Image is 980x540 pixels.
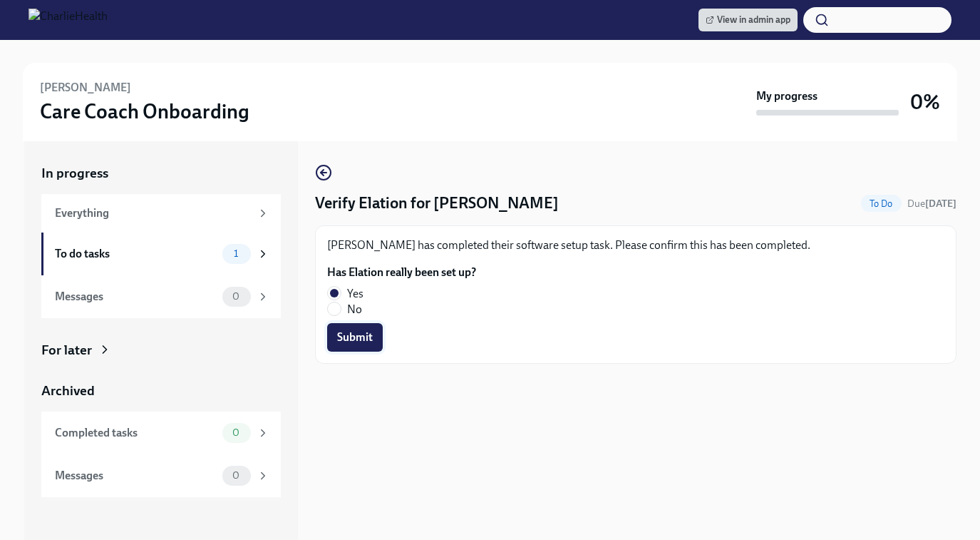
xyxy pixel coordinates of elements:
[55,468,217,484] div: Messages
[327,238,944,253] p: [PERSON_NAME] has completed their software setup task. Please confirm this has been completed.
[41,275,281,318] a: Messages0
[224,470,248,481] span: 0
[55,205,251,221] div: Everything
[224,291,248,302] span: 0
[55,246,217,262] div: To do tasks
[41,233,281,275] a: To do tasks1
[41,164,281,183] a: In progress
[40,98,249,124] h3: Care Coach Onboarding
[347,302,362,317] span: No
[41,341,281,360] a: For later
[347,286,363,302] span: Yes
[315,193,559,214] h4: Verify Elation for [PERSON_NAME]
[861,198,902,209] span: To Do
[698,9,798,31] a: View in admin app
[925,198,956,210] strong: [DATE]
[55,425,217,441] div: Completed tasks
[29,9,108,31] img: CharlieHealth
[706,13,790,27] span: View in admin app
[41,341,92,360] div: For later
[41,382,281,400] a: Archived
[907,197,956,210] span: August 23rd, 2025 10:00
[225,248,247,259] span: 1
[337,330,373,345] span: Submit
[327,323,383,352] button: Submit
[41,454,281,497] a: Messages0
[40,80,131,96] h6: [PERSON_NAME]
[756,88,817,104] strong: My progress
[910,89,940,115] h3: 0%
[224,427,248,438] span: 0
[327,265,476,280] label: Has Elation really been set up?
[907,198,956,210] span: Due
[41,194,281,233] a: Everything
[55,289,217,305] div: Messages
[41,412,281,454] a: Completed tasks0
